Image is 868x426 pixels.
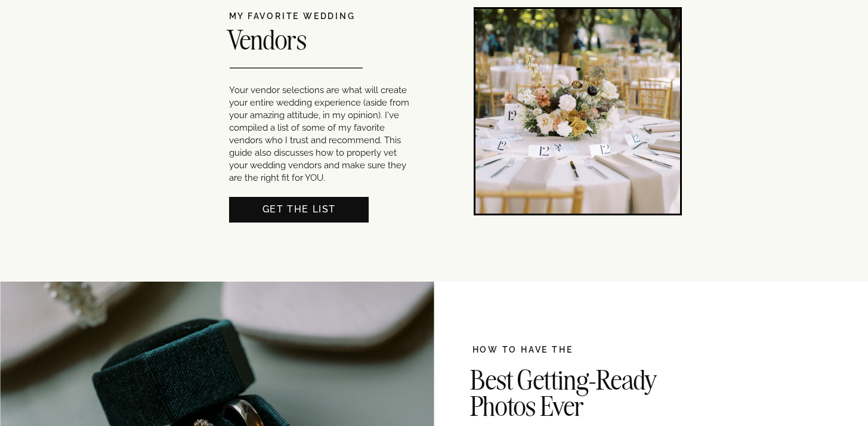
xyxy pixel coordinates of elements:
a: Get THE LIST [230,202,369,215]
p: Your vendor selections are what will create your entire wedding experience (aside from your amazi... [229,84,410,175]
h2: HOW TO HAVE THE [472,345,702,356]
h2: Vendors [227,26,381,58]
h2: Best Getting-Ready Photos Ever [470,366,672,399]
h2: MY FAVORITE WEDDING [229,12,391,23]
